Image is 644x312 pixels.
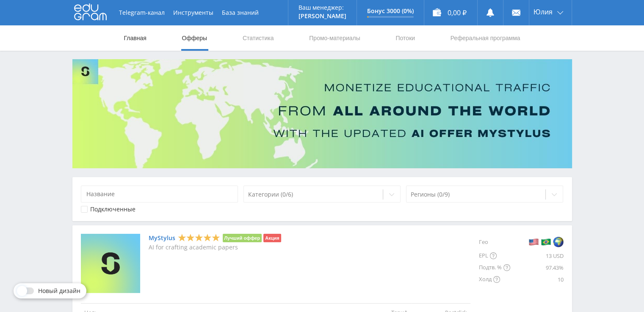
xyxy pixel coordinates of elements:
[178,233,220,242] div: 5 Stars
[123,25,147,51] a: Главная
[450,25,521,51] a: Реферальная программа
[510,262,564,274] div: 97.43%
[510,250,564,262] div: 13 USD
[72,59,572,168] img: Banner
[181,25,208,51] a: Офферы
[149,244,281,251] p: AI for crafting academic papers
[263,234,281,242] li: Акция
[299,13,346,19] p: [PERSON_NAME]
[533,8,553,15] span: Юлия
[299,4,346,11] p: Ваш менеджер:
[479,262,510,274] div: Подтв. %
[395,25,416,51] a: Потоки
[81,186,238,203] input: Название
[479,250,510,262] div: EPL
[242,25,275,51] a: Статистика
[38,287,80,294] span: Новый дизайн
[90,206,135,213] div: Подключенные
[479,234,510,250] div: Гео
[479,274,510,285] div: Холд
[149,235,175,241] a: MyStylus
[81,234,140,293] img: MyStylus
[223,234,262,242] li: Лучший оффер
[510,274,564,285] div: 10
[367,8,414,14] p: Бонус 3000 (0%)
[308,25,361,51] a: Промо-материалы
